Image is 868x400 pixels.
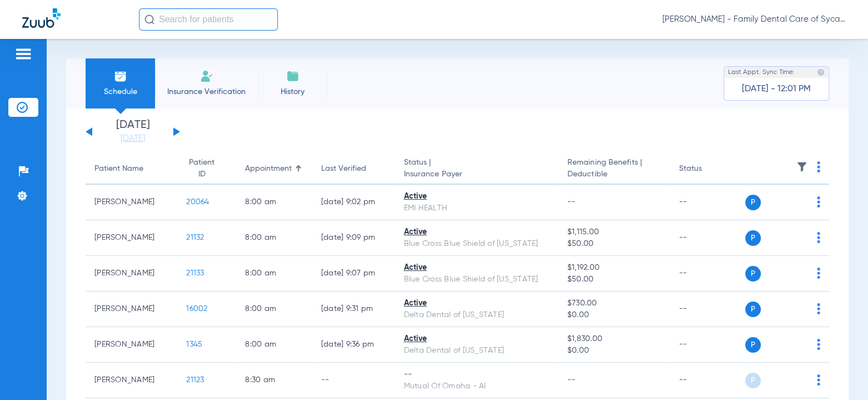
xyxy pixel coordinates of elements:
span: P [745,230,761,246]
span: [PERSON_NAME] - Family Dental Care of Sycamore [662,14,846,25]
span: $1,192.00 [567,262,661,274]
span: $0.00 [567,309,661,321]
div: Delta Dental of [US_STATE] [403,345,549,357]
a: [DATE] [99,133,166,144]
td: -- [670,185,745,220]
span: P [745,266,761,282]
span: $50.00 [567,274,661,285]
div: Blue Cross Blue Shield of [US_STATE] [403,238,549,250]
td: -- [670,292,745,327]
td: 8:00 AM [236,185,312,220]
th: Remaining Benefits | [558,154,670,185]
img: group-dot-blue.svg [817,232,820,243]
img: Manual Insurance Verification [200,70,213,83]
td: [PERSON_NAME] [86,363,177,398]
div: Active [403,333,549,345]
div: Blue Cross Blue Shield of [US_STATE] [403,274,549,285]
img: hamburger-icon [14,47,32,61]
span: -- [567,198,576,206]
td: 8:00 AM [236,220,312,256]
td: [DATE] 9:02 PM [312,185,395,220]
td: 8:30 AM [236,363,312,398]
span: P [745,195,761,210]
td: [PERSON_NAME] [86,220,177,256]
div: Active [403,226,549,238]
img: filter.svg [796,161,807,172]
div: Patient Name [94,163,143,175]
span: Insurance Payer [403,169,549,180]
span: Insurance Verification [163,86,250,97]
img: group-dot-blue.svg [817,196,820,208]
td: 8:00 AM [236,327,312,363]
span: P [745,373,761,388]
div: Delta Dental of [US_STATE] [403,309,549,321]
img: group-dot-blue.svg [817,303,820,314]
div: Patient Name [94,163,168,175]
span: $1,115.00 [567,226,661,238]
td: [PERSON_NAME] [86,256,177,292]
li: [DATE] [99,120,166,144]
div: Mutual Of Omaha - AI [403,381,549,392]
img: History [286,70,300,83]
th: Status [670,154,745,185]
span: $1,830.00 [567,333,661,345]
img: last sync help info [817,68,825,76]
span: $730.00 [567,298,661,309]
div: Patient ID [186,157,217,180]
td: [PERSON_NAME] [86,292,177,327]
div: -- [403,369,549,381]
div: Appointment [245,163,292,175]
span: P [745,337,761,353]
span: 20064 [186,198,209,206]
td: 8:00 AM [236,256,312,292]
span: Deductible [567,169,661,180]
td: -- [670,327,745,363]
span: [DATE] - 12:01 PM [742,83,811,95]
span: -- [567,376,576,384]
span: Last Appt. Sync Time: [728,67,795,78]
span: 1345 [186,340,202,348]
td: -- [670,256,745,292]
span: 16002 [186,305,207,313]
span: P [745,302,761,317]
td: -- [312,363,395,398]
th: Status | [395,154,558,185]
div: Patient ID [186,157,227,180]
td: -- [670,363,745,398]
td: -- [670,220,745,256]
div: Last Verified [321,163,386,175]
img: Schedule [114,70,127,83]
img: group-dot-blue.svg [817,268,820,279]
td: [DATE] 9:07 PM [312,256,395,292]
div: EMI HEALTH [403,203,549,214]
td: [DATE] 9:09 PM [312,220,395,256]
img: Zuub Logo [22,8,61,28]
div: Last Verified [321,163,366,175]
span: History [266,86,319,97]
input: Search for patients [139,8,278,31]
div: Appointment [245,163,303,175]
td: [PERSON_NAME] [86,327,177,363]
span: 21132 [186,234,204,241]
span: 21123 [186,376,204,384]
div: Active [403,298,549,309]
img: group-dot-blue.svg [817,161,820,172]
div: Active [403,191,549,203]
span: $0.00 [567,345,661,357]
img: Search Icon [144,14,154,24]
img: group-dot-blue.svg [817,374,820,386]
img: group-dot-blue.svg [817,339,820,350]
span: Schedule [94,86,147,97]
td: [DATE] 9:31 PM [312,292,395,327]
td: [DATE] 9:36 PM [312,327,395,363]
span: 21133 [186,269,204,277]
td: 8:00 AM [236,292,312,327]
div: Active [403,262,549,274]
span: $50.00 [567,238,661,250]
td: [PERSON_NAME] [86,185,177,220]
